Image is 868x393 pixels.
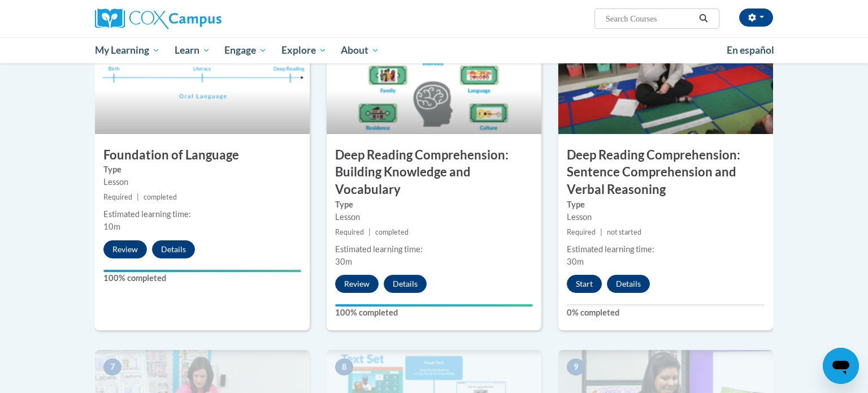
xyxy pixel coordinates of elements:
[335,228,364,236] span: Required
[567,306,765,319] label: 0% completed
[335,304,533,306] div: Your progress
[152,240,195,258] button: Details
[558,146,773,198] h3: Deep Reading Comprehension: Sentence Comprehension and Verbal Reasoning
[567,359,585,375] span: 9
[95,8,310,29] a: Cox Campus
[600,228,602,236] span: |
[607,228,641,236] span: not started
[605,12,695,25] input: Search Courses
[103,193,132,201] span: Required
[384,275,427,293] button: Details
[335,211,533,223] div: Lesson
[103,163,301,176] label: Type
[95,8,222,29] img: Cox Campus
[335,243,533,256] div: Estimated learning time:
[567,198,765,211] label: Type
[334,37,387,63] a: About
[335,198,533,211] label: Type
[727,44,774,56] span: En español
[335,359,353,375] span: 8
[137,193,139,201] span: |
[567,243,765,256] div: Estimated learning time:
[375,228,409,236] span: completed
[341,44,379,57] span: About
[739,8,773,27] button: Account Settings
[567,211,765,223] div: Lesson
[103,240,147,258] button: Review
[823,348,859,384] iframe: Button to launch messaging window
[335,306,533,319] label: 100% completed
[175,44,210,57] span: Learn
[103,208,301,221] div: Estimated learning time:
[95,21,310,134] img: Course Image
[327,146,541,198] h3: Deep Reading Comprehension: Building Knowledge and Vocabulary
[167,37,218,63] a: Learn
[224,44,267,57] span: Engage
[335,275,379,293] button: Review
[567,257,584,266] span: 30m
[144,193,177,201] span: completed
[607,275,650,293] button: Details
[78,37,790,63] div: Main menu
[95,44,160,57] span: My Learning
[567,228,596,236] span: Required
[88,37,167,63] a: My Learning
[368,228,371,236] span: |
[274,37,334,63] a: Explore
[103,270,301,272] div: Your progress
[103,222,120,231] span: 10m
[217,37,274,63] a: Engage
[95,146,310,164] h3: Foundation of Language
[103,176,301,188] div: Lesson
[335,257,352,266] span: 30m
[103,359,121,375] span: 7
[103,272,301,284] label: 100% completed
[327,21,541,134] img: Course Image
[558,21,773,134] img: Course Image
[695,12,712,25] button: Search
[719,38,782,62] a: En español
[281,44,327,57] span: Explore
[567,275,602,293] button: Start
